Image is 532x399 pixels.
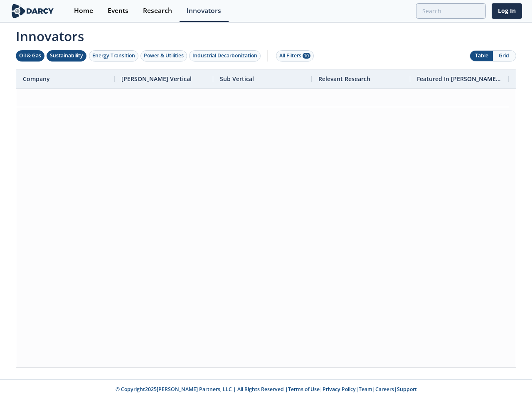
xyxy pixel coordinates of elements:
[397,386,417,393] a: Support
[92,52,135,59] div: Energy Transition
[144,52,184,59] div: Power & Utilities
[470,51,493,61] button: Table
[23,75,50,83] span: Company
[416,3,486,19] input: Advanced Search
[121,75,192,83] span: [PERSON_NAME] Vertical
[143,7,172,14] div: Research
[375,386,394,393] a: Careers
[323,386,356,393] a: Privacy Policy
[47,50,86,62] button: Sustainability
[12,386,520,393] p: © Copyright 2025 [PERSON_NAME] Partners, LLC | All Rights Reserved | | | | |
[318,75,370,83] span: Relevant Research
[492,3,522,19] a: Log In
[192,52,257,59] div: Industrial Decarbonization
[288,386,320,393] a: Terms of Use
[108,7,128,14] div: Events
[50,52,83,59] div: Sustainability
[187,7,221,14] div: Innovators
[19,52,41,59] div: Oil & Gas
[189,50,261,62] button: Industrial Decarbonization
[359,386,372,393] a: Team
[279,52,310,59] div: All Filters
[493,51,516,61] button: Grid
[10,4,55,18] img: logo-wide.svg
[16,50,44,62] button: Oil & Gas
[220,75,254,83] span: Sub Vertical
[10,23,522,46] span: Innovators
[303,53,310,59] span: 10
[89,50,138,62] button: Energy Transition
[417,75,502,83] span: Featured In [PERSON_NAME] Live
[276,50,314,62] button: All Filters 10
[74,7,93,14] div: Home
[140,50,187,62] button: Power & Utilities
